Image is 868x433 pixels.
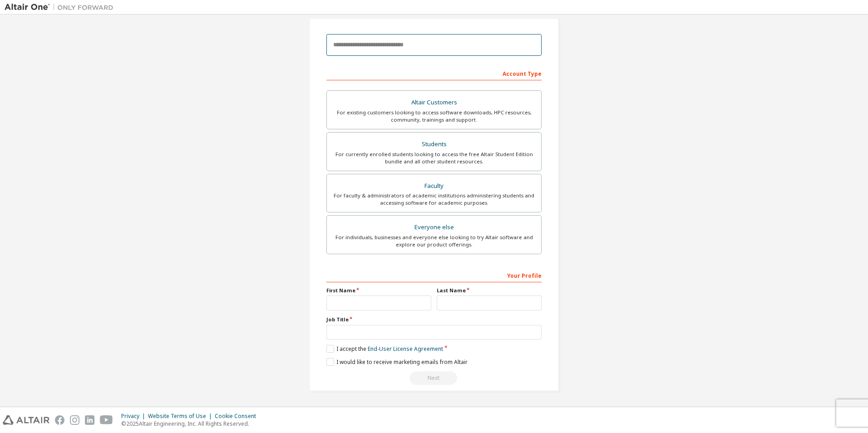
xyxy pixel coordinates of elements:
[332,192,536,207] div: For faculty & administrators of academic institutions administering students and accessing softwa...
[121,413,148,420] div: Privacy
[326,316,542,323] label: Job Title
[3,415,49,425] img: altair_logo.svg
[5,3,118,12] img: Altair One
[326,268,542,282] div: Your Profile
[332,221,536,234] div: Everyone else
[332,180,536,192] div: Faculty
[55,415,64,425] img: facebook.svg
[70,415,79,425] img: instagram.svg
[148,413,215,420] div: Website Terms of Use
[332,151,536,165] div: For currently enrolled students looking to access the free Altair Student Edition bundle and all ...
[332,138,536,151] div: Students
[437,287,542,294] label: Last Name
[121,420,261,428] p: © 2025 Altair Engineering, Inc. All Rights Reserved.
[332,96,536,109] div: Altair Customers
[85,415,94,425] img: linkedin.svg
[326,66,542,80] div: Account Type
[215,413,261,420] div: Cookie Consent
[332,234,536,248] div: For individuals, businesses and everyone else looking to try Altair software and explore our prod...
[100,415,113,425] img: youtube.svg
[332,109,536,123] div: For existing customers looking to access software downloads, HPC resources, community, trainings ...
[368,345,443,353] a: End-User License Agreement
[326,287,431,294] label: First Name
[326,345,443,353] label: I accept the
[326,358,468,366] label: I would like to receive marketing emails from Altair
[326,371,542,385] div: Read and acccept EULA to continue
